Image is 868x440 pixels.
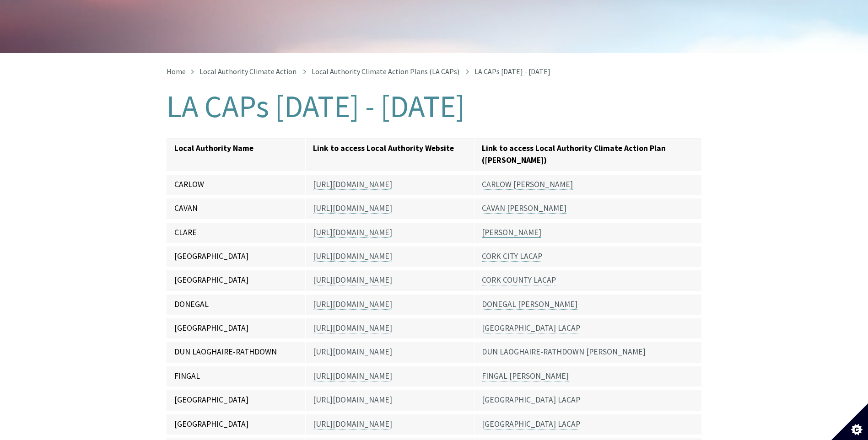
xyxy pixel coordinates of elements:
[313,179,392,190] a: [URL][DOMAIN_NAME]
[313,203,392,214] a: [URL][DOMAIN_NAME]
[167,413,306,436] td: [GEOGRAPHIC_DATA]
[313,323,392,333] a: [URL][DOMAIN_NAME]
[482,251,542,262] a: CORK CITY LACAP
[167,245,306,268] td: [GEOGRAPHIC_DATA]
[313,347,392,357] a: [URL][DOMAIN_NAME]
[482,203,566,214] a: CAVAN [PERSON_NAME]
[482,323,580,333] a: [GEOGRAPHIC_DATA] LACAP
[167,221,306,245] td: CLARE
[482,275,556,285] a: CORK COUNTY LACAP
[313,299,392,310] a: [URL][DOMAIN_NAME]
[482,347,646,357] a: DUN LAOGHAIRE-RATHDOWN [PERSON_NAME]
[167,197,306,220] td: CAVAN
[482,299,577,310] a: DONEGAL [PERSON_NAME]
[313,251,392,262] a: [URL][DOMAIN_NAME]
[167,90,702,123] h1: LA CAPs [DATE] - [DATE]
[174,143,253,153] strong: Local Authority Name
[313,419,392,429] a: [URL][DOMAIN_NAME]
[167,317,306,340] td: [GEOGRAPHIC_DATA]
[167,67,186,76] a: Home
[167,268,306,292] td: [GEOGRAPHIC_DATA]
[482,227,541,238] a: [PERSON_NAME]
[167,340,306,364] td: DUN LAOGHAIRE-RATHDOWN
[313,227,392,238] a: [URL][DOMAIN_NAME]
[482,371,569,381] a: FINGAL [PERSON_NAME]
[312,67,459,76] a: Local Authority Climate Action Plans (LA CAPs)
[167,293,306,317] td: DONEGAL
[167,388,306,412] td: [GEOGRAPHIC_DATA]
[313,371,392,381] a: [URL][DOMAIN_NAME]
[482,179,573,190] a: CARLOW [PERSON_NAME]
[313,143,454,153] strong: Link to access Local Authority Website
[313,275,392,285] a: [URL][DOMAIN_NAME]
[167,173,306,197] td: CARLOW
[482,395,580,405] a: [GEOGRAPHIC_DATA] LACAP
[313,395,392,405] a: [URL][DOMAIN_NAME]
[482,419,580,429] a: [GEOGRAPHIC_DATA] LACAP
[199,67,297,76] a: Local Authority Climate Action
[831,403,868,440] button: Set cookie preferences
[482,143,666,165] strong: Link to access Local Authority Climate Action Plan ([PERSON_NAME])
[167,365,306,388] td: FINGAL
[474,67,550,76] span: LA CAPs [DATE] - [DATE]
